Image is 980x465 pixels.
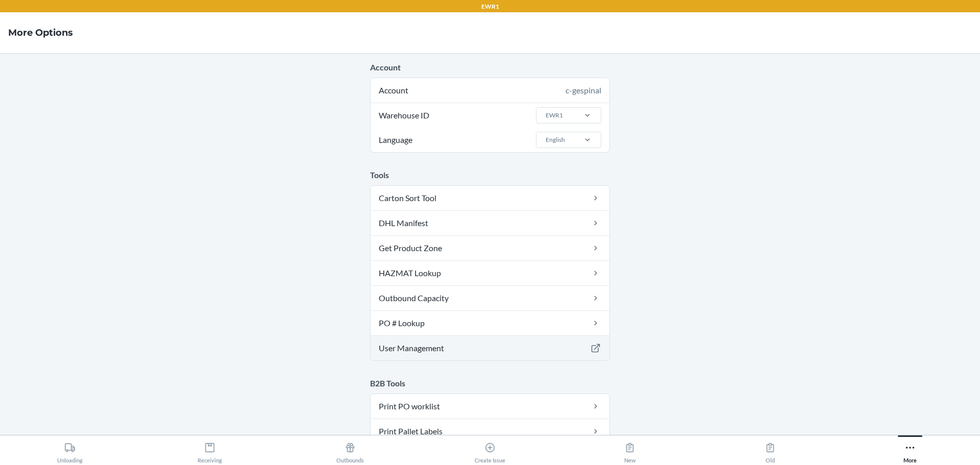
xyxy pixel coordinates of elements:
[57,438,83,463] div: Unloading
[420,435,560,463] button: Create Issue
[370,377,610,389] p: B2B Tools
[545,111,546,120] input: Warehouse IDEWR1
[371,261,609,285] a: HAZMAT Lookup
[371,419,609,444] a: Print Pallet Labels
[371,211,609,235] a: DHL Manifest
[370,61,610,74] p: Account
[840,435,980,463] button: More
[377,103,431,128] span: Warehouse ID
[280,435,420,463] button: Outbounds
[198,438,222,463] div: Receiving
[560,435,700,463] button: New
[371,394,609,419] a: Print PO worklist
[8,26,73,39] h4: More Options
[336,438,364,463] div: Outbounds
[475,438,505,463] div: Create Issue
[765,438,776,463] div: Old
[370,169,610,181] p: Tools
[566,84,601,96] div: c-gespinal
[903,438,917,463] div: More
[371,286,609,310] a: Outbound Capacity
[545,135,546,144] input: LanguageEnglish
[546,111,563,120] div: EWR1
[371,186,609,210] a: Carton Sort Tool
[624,438,636,463] div: New
[377,128,414,152] span: Language
[481,2,499,11] p: EWR1
[371,236,609,260] a: Get Product Zone
[140,435,280,463] button: Receiving
[700,435,840,463] button: Old
[546,135,565,144] div: English
[371,311,609,335] a: PO # Lookup
[371,78,609,103] div: Account
[371,336,609,360] a: User Management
